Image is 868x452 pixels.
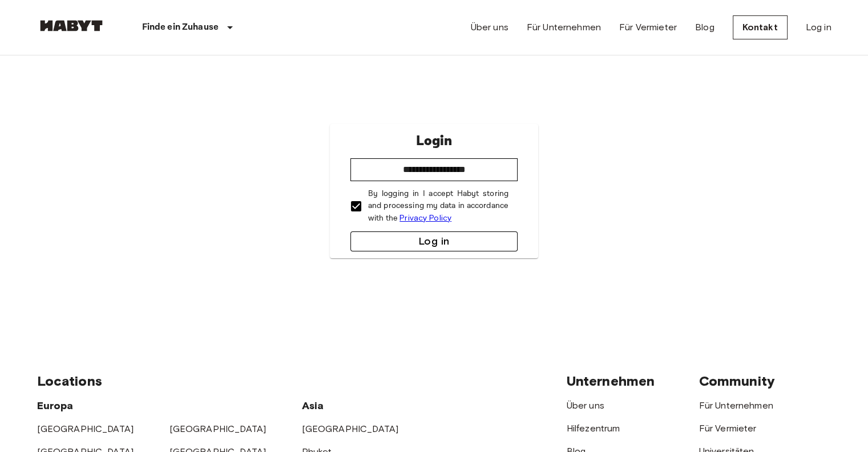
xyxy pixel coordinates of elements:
[142,21,219,34] p: Finde ein Zuhause
[37,373,102,389] span: Locations
[350,231,518,251] button: Log in
[399,213,451,223] a: Privacy Policy
[415,131,452,151] p: Login
[567,423,620,434] a: Hilfezentrum
[619,21,677,34] a: Für Vermieter
[733,15,788,39] a: Kontakt
[567,400,604,411] a: Über uns
[527,21,601,34] a: Für Unternehmen
[471,21,508,34] a: Über uns
[302,399,324,412] span: Asia
[695,21,714,34] a: Blog
[302,423,399,434] a: [GEOGRAPHIC_DATA]
[37,20,106,31] img: Habyt
[37,423,134,434] a: [GEOGRAPHIC_DATA]
[699,423,757,434] a: Für Vermieter
[567,373,655,389] span: Unternehmen
[368,188,508,225] p: By logging in I accept Habyt storing and processing my data in accordance with the
[37,399,74,412] span: Europa
[699,373,775,389] span: Community
[806,21,831,34] a: Log in
[169,423,267,434] a: [GEOGRAPHIC_DATA]
[699,400,773,411] a: Für Unternehmen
